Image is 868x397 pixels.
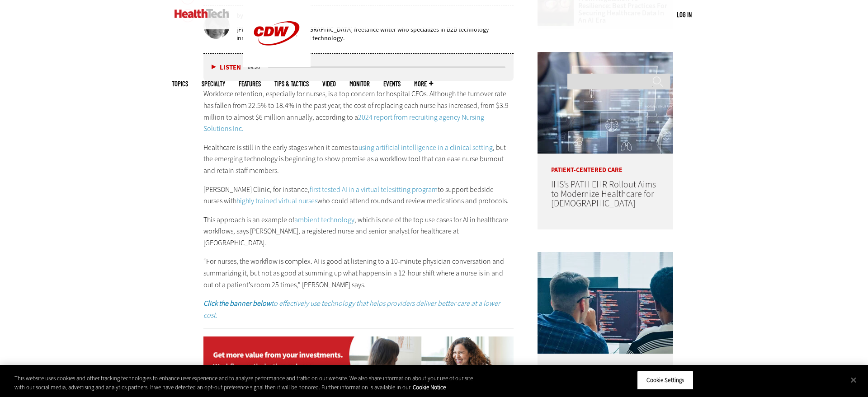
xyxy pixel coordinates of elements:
[239,80,261,87] a: Features
[637,371,693,390] button: Cookie Settings
[538,52,673,154] img: Electronic health records
[274,80,309,87] a: Tips & Tactics
[14,374,477,392] div: This website uses cookies and other tracking technologies to enhance user experience and to analy...
[203,299,500,320] em: to effectively use technology that helps providers deliver better care at a lower cost.
[294,215,354,224] a: ambient technology
[414,80,433,87] span: More
[310,185,438,194] a: first tested AI in a virtual telesitting program
[349,80,370,87] a: MonITor
[203,299,500,320] a: Click the banner belowto effectively use technology that helps providers deliver better care at a...
[175,9,229,18] img: Home
[203,88,514,134] p: Workforce retention, especially for nurses, is a top concern for hospital CEOs. Although the turn...
[203,184,514,207] p: [PERSON_NAME] Clinic, for instance, to support bedside nurses with who could attend rounds and re...
[322,80,336,87] a: Video
[538,252,673,354] img: Coworkers coding
[236,196,317,206] a: highly trained virtual nurses
[844,370,863,390] button: Close
[202,80,225,87] span: Specialty
[203,214,514,249] p: This approach is an example of , which is one of the top use cases for AI in healthcare workflows...
[203,142,514,177] p: Healthcare is still in the early stages when it comes to , but the emerging technology is beginni...
[551,178,656,210] a: IHS’s PATH EHR Rollout Aims to Modernize Healthcare for [DEMOGRAPHIC_DATA]
[243,60,311,69] a: CDW
[203,336,514,390] img: ht-workflowoptimization-static-2024-na-desktop
[677,10,692,19] div: User menu
[677,10,692,19] a: Log in
[538,154,673,173] p: Patient-Centered Care
[538,354,673,374] p: Software
[203,299,271,308] strong: Click the banner below
[359,143,493,152] a: using artificial intelligence in a clinical setting
[383,80,401,87] a: Events
[413,383,446,391] a: More information about your privacy
[172,80,188,87] span: Topics
[203,256,514,290] p: “For nurses, the workflow is complex. AI is good at listening to a 10-minute physician conversati...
